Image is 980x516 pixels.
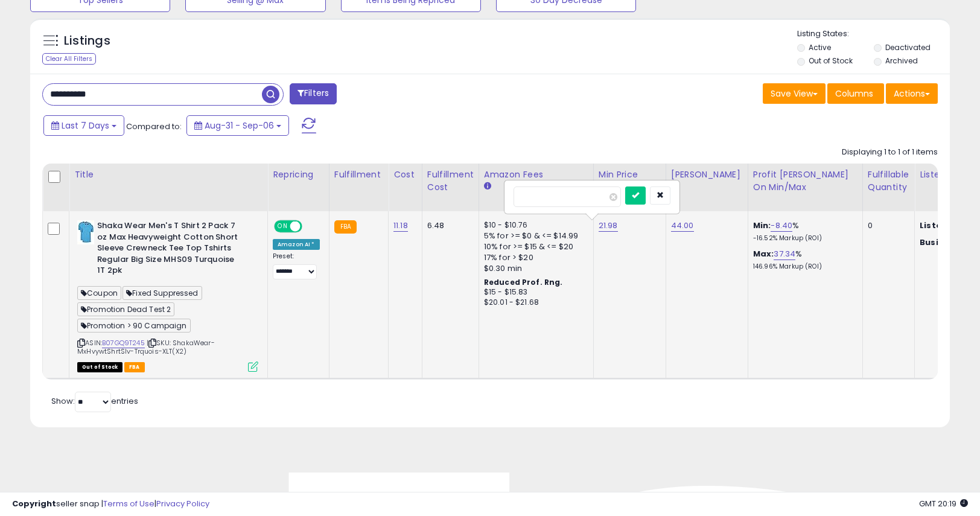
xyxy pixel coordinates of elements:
[827,83,884,104] button: Columns
[885,42,931,53] label: Deactivated
[484,252,584,263] div: 17% for > $20
[753,248,774,260] b: Max:
[77,220,258,371] div: ASIN:
[809,42,831,53] label: Active
[868,168,909,194] div: Fulfillable Quantity
[748,164,862,211] th: The percentage added to the cost of goods (COGS) that forms the calculator for Min & Max prices.
[671,168,743,181] div: [PERSON_NAME]
[599,220,618,232] a: 21.98
[835,88,873,100] span: Columns
[273,168,324,181] div: Repricing
[77,319,191,333] span: Promotion > 90 Campaign
[842,147,938,158] div: Displaying 1 to 1 of 1 items
[42,53,96,65] div: Clear All Filters
[205,119,274,132] span: Aug-31 - Sep-06
[77,338,215,356] span: | SKU: ShakaWear-MxHvywtShrtSlv-Trquois-XLT(X2)
[753,168,857,194] div: Profit [PERSON_NAME] on Min/Max
[77,362,122,372] span: All listings that are currently out of stock and unavailable for purchase on Amazon
[809,56,853,66] label: Out of Stock
[97,220,244,279] b: Shaka Wear Men's T Shirt 2 Pack 7 oz Max Heavyweight Cotton Short Sleeve Crewneck Tee Top Tshirts...
[64,33,110,49] h5: Listings
[671,220,694,232] a: 44.00
[484,287,584,298] div: $15 - $15.83
[599,168,661,181] div: Min Price
[920,220,975,231] b: Listed Price:
[868,220,905,231] div: 0
[102,338,145,348] a: B07GQ9T245
[77,286,121,300] span: Coupon
[774,248,795,260] a: 37.34
[753,234,853,243] p: -16.52% Markup (ROI)
[43,115,124,136] button: Last 7 Days
[427,168,474,194] div: Fulfillment Cost
[124,362,145,372] span: FBA
[753,263,853,271] p: 146.96% Markup (ROI)
[334,220,357,234] small: FBA
[334,168,383,181] div: Fulfillment
[753,220,771,231] b: Min:
[753,249,853,271] div: %
[62,119,109,132] span: Last 7 Days
[484,220,584,231] div: $10 - $10.76
[753,220,853,243] div: %
[122,286,202,300] span: Fixed Suppressed
[393,168,417,181] div: Cost
[126,121,182,132] span: Compared to:
[763,83,826,104] button: Save View
[886,83,938,104] button: Actions
[74,168,262,181] div: Title
[290,83,337,104] button: Filters
[484,241,584,252] div: 10% for >= $15 & <= $20
[484,298,584,308] div: $20.01 - $21.68
[484,277,563,287] b: Reduced Prof. Rng.
[273,252,320,279] div: Preset:
[77,220,94,244] img: 31TZ7rHgspL._SL40_.jpg
[797,28,950,40] p: Listing States:
[484,181,491,192] small: Amazon Fees.
[273,239,320,250] div: Amazon AI *
[301,221,320,232] span: OFF
[275,221,290,232] span: ON
[393,220,408,232] a: 11.18
[427,220,469,231] div: 6.48
[51,395,138,407] span: Show: entries
[186,115,289,136] button: Aug-31 - Sep-06
[484,168,588,181] div: Amazon Fees
[77,302,174,316] span: Promotion Dead Test 2
[771,220,792,232] a: -8.40
[484,231,584,241] div: 5% for >= $0 & <= $14.99
[484,263,584,274] div: $0.30 min
[885,56,918,66] label: Archived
